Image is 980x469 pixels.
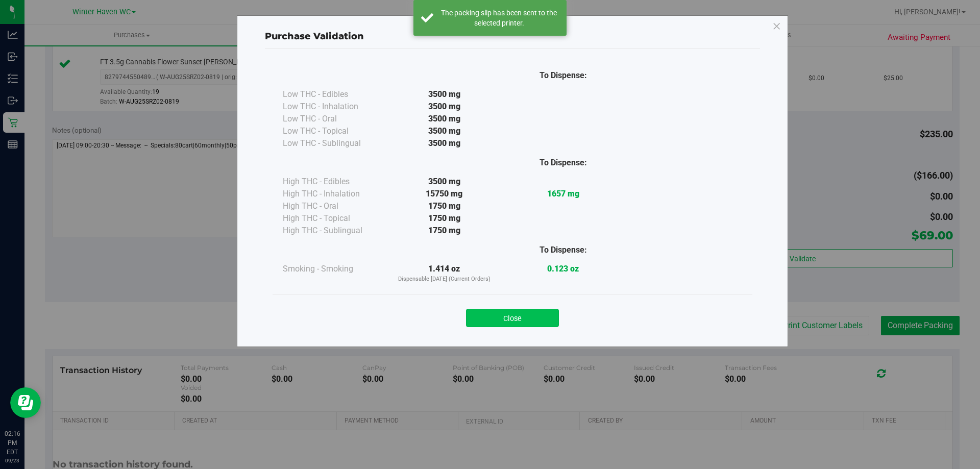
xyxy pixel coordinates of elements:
[385,137,504,150] div: 3500 mg
[385,176,504,188] div: 3500 mg
[504,69,623,82] div: To Dispense:
[504,157,623,169] div: To Dispense:
[283,176,385,188] div: High THC - Edibles
[385,212,504,225] div: 1750 mg
[283,137,385,150] div: Low THC - Sublingual
[466,309,559,327] button: Close
[385,275,504,284] p: Dispensable [DATE] (Current Orders)
[283,188,385,200] div: High THC - Inhalation
[439,8,559,28] div: The packing slip has been sent to the selected printer.
[283,225,385,237] div: High THC - Sublingual
[265,31,364,42] span: Purchase Validation
[385,263,504,284] div: 1.414 oz
[283,263,385,275] div: Smoking - Smoking
[385,188,504,200] div: 15750 mg
[10,387,41,418] iframe: Resource center
[547,264,579,274] strong: 0.123 oz
[283,101,385,113] div: Low THC - Inhalation
[385,113,504,125] div: 3500 mg
[283,212,385,225] div: High THC - Topical
[385,101,504,113] div: 3500 mg
[385,200,504,212] div: 1750 mg
[283,113,385,125] div: Low THC - Oral
[283,88,385,101] div: Low THC - Edibles
[504,244,623,256] div: To Dispense:
[385,88,504,101] div: 3500 mg
[385,125,504,137] div: 3500 mg
[283,200,385,212] div: High THC - Oral
[547,189,579,199] strong: 1657 mg
[283,125,385,137] div: Low THC - Topical
[385,225,504,237] div: 1750 mg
